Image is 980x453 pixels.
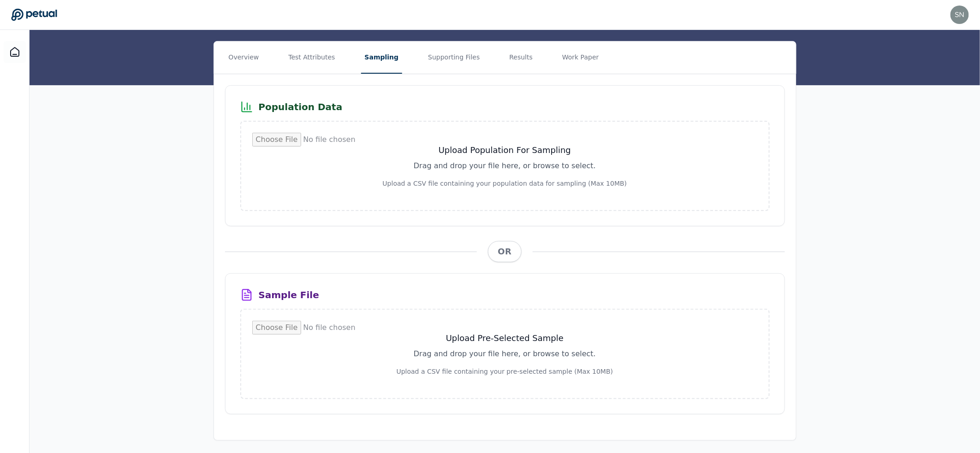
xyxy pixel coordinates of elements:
[259,100,343,113] h3: Population Data
[225,41,263,74] button: Overview
[558,41,603,74] button: Work Paper
[259,288,319,301] h3: Sample File
[4,41,26,63] a: Dashboard
[11,8,57,21] a: Go to Dashboard
[950,6,969,24] img: snir+reddit@petual.ai
[214,41,796,74] nav: Tabs
[488,241,521,262] span: OR
[424,41,483,74] button: Supporting Files
[505,41,536,74] button: Results
[361,41,403,74] button: Sampling
[285,41,339,74] button: Test Attributes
